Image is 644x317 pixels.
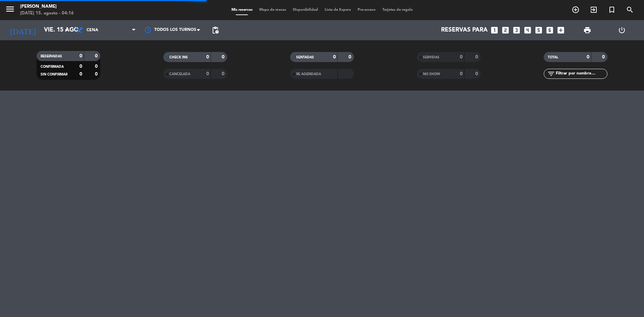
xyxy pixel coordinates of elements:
[5,4,15,14] i: menu
[79,54,82,58] strong: 0
[534,26,543,35] i: looks_5
[333,55,336,59] strong: 0
[475,71,479,76] strong: 0
[626,6,634,14] i: search
[296,72,321,76] span: RE AGENDADA
[289,8,321,12] span: Disponibilidad
[20,3,74,10] div: [PERSON_NAME]
[62,26,70,34] i: arrow_drop_down
[20,10,74,17] div: [DATE] 15. agosto - 04:16
[222,55,226,59] strong: 0
[460,55,463,59] strong: 0
[379,8,416,12] span: Tarjetas de regalo
[590,6,598,14] i: exit_to_app
[41,65,64,68] span: CONFIRMADA
[523,26,532,35] i: looks_4
[460,71,463,76] strong: 0
[512,26,521,35] i: looks_3
[618,26,626,34] i: power_settings_new
[441,27,488,34] span: Reservas para
[602,55,606,59] strong: 0
[583,26,591,34] span: print
[169,72,190,76] span: CANCELADA
[321,8,354,12] span: Lista de Espera
[95,54,99,58] strong: 0
[354,8,379,12] span: Pre-acceso
[95,64,99,69] strong: 0
[206,55,209,59] strong: 0
[211,26,219,34] span: pending_actions
[87,28,98,33] span: Cena
[587,55,589,59] strong: 0
[79,72,82,76] strong: 0
[95,72,99,76] strong: 0
[5,23,41,38] i: [DATE]
[608,6,616,14] i: turned_in_not
[548,56,558,59] span: TOTAL
[572,6,580,14] i: add_circle_outline
[5,4,15,16] button: menu
[423,72,440,76] span: NO SHOW
[348,55,353,59] strong: 0
[169,56,188,59] span: CHECK INS
[556,26,565,35] i: add_box
[475,55,479,59] strong: 0
[501,26,510,35] i: looks_two
[41,73,67,76] span: SIN CONFIRMAR
[296,56,314,59] span: SENTADAS
[490,26,499,35] i: looks_one
[206,71,209,76] strong: 0
[423,56,439,59] span: SERVIDAS
[555,70,607,77] input: Filtrar por nombre...
[228,8,256,12] span: Mis reservas
[222,71,226,76] strong: 0
[79,64,82,69] strong: 0
[256,8,289,12] span: Mapa de mesas
[547,70,555,78] i: filter_list
[604,20,639,40] div: LOG OUT
[545,26,554,35] i: looks_6
[41,55,62,58] span: RESERVADAS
